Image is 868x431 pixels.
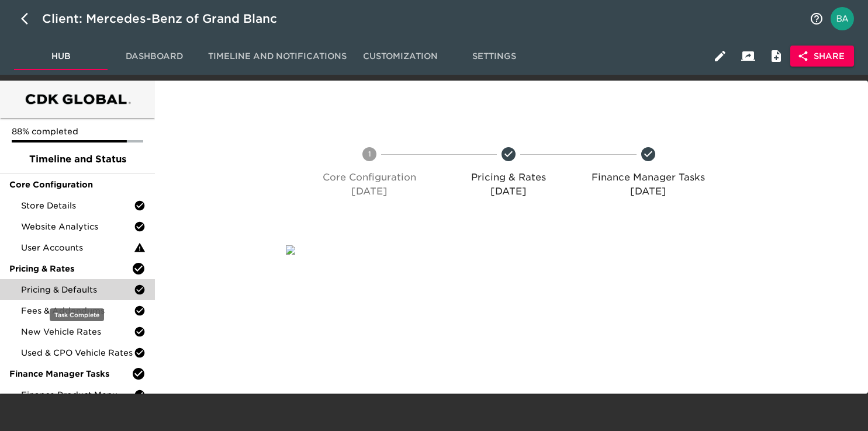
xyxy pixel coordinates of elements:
[21,305,134,317] span: Fees & Addendums
[21,389,134,401] span: Finance Product Menu
[286,245,295,255] img: qkibX1zbU72zw90W6Gan%2FTemplates%2FRjS7uaFIXtg43HUzxvoG%2F3e51d9d6-1114-4229-a5bf-f5ca567b6beb.jpg
[790,46,854,67] button: Share
[21,347,134,359] span: Used & CPO Vehicle Rates
[803,5,831,33] button: notifications
[305,185,434,199] p: [DATE]
[21,284,134,296] span: Pricing & Defaults
[361,49,440,64] span: Customization
[21,49,101,64] span: Hub
[734,42,762,70] button: Client View
[21,326,134,338] span: New Vehicle Rates
[21,200,134,211] span: Store Details
[42,9,293,28] div: Client: Mercedes-Benz of Grand Blanc
[444,185,573,199] p: [DATE]
[583,171,713,185] p: Finance Manager Tasks
[305,171,434,185] p: Core Configuration
[454,49,534,64] span: Settings
[115,49,194,64] span: Dashboard
[9,179,146,190] span: Core Configuration
[9,368,132,380] span: Finance Manager Tasks
[9,152,146,166] span: Timeline and Status
[9,263,132,274] span: Pricing & Rates
[21,242,134,253] span: User Accounts
[762,42,790,70] button: Internal Notes and Comments
[368,150,371,158] text: 1
[706,42,734,70] button: Edit Hub
[800,49,845,64] span: Share
[21,221,134,232] span: Website Analytics
[831,7,854,30] img: Profile
[444,171,573,185] p: Pricing & Rates
[12,126,143,137] p: 88% completed
[583,185,713,199] p: [DATE]
[208,49,347,64] span: Timeline and Notifications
